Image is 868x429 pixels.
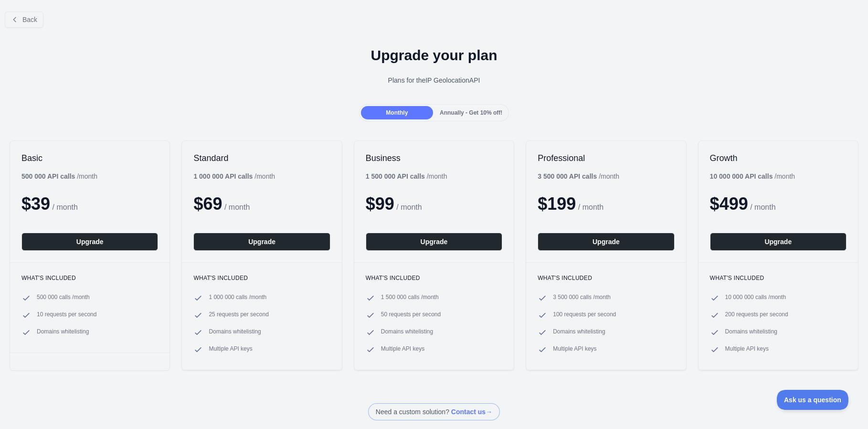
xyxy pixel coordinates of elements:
span: $ 99 [366,194,394,214]
iframe: Toggle Customer Support [777,390,849,410]
b: 1 500 000 API calls [366,172,425,180]
h2: Standard [193,152,330,164]
h2: Business [366,152,502,164]
div: / month [366,172,447,181]
b: 3 500 000 API calls [538,172,597,180]
div: / month [538,172,619,181]
h2: Professional [538,152,674,164]
span: $ 199 [538,194,576,214]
